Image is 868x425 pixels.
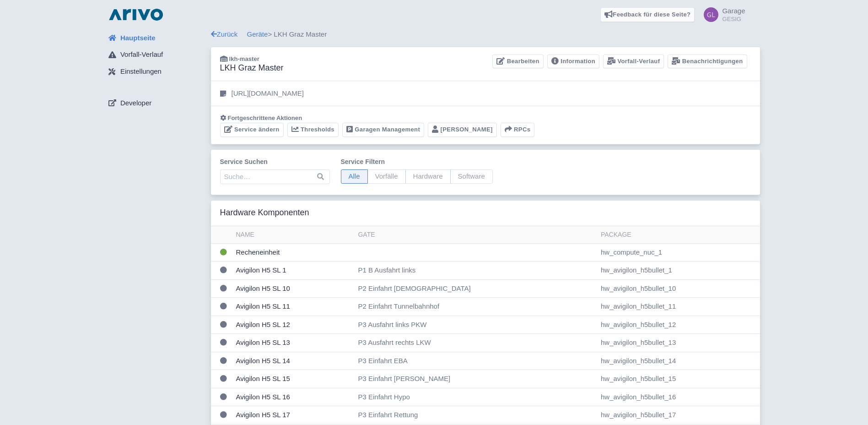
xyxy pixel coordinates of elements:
[232,262,355,280] td: Avigilon H5 SL 1
[229,55,259,62] span: lkh-master
[120,66,162,77] span: Einstellungen
[232,243,355,262] td: Recheneinheit
[220,157,330,167] label: Service suchen
[354,406,597,425] td: P3 Einfahrt Rettung
[450,169,493,184] span: Software
[603,54,664,69] a: Vorfall-Verlauf
[597,352,760,370] td: hw_avigilon_h5bullet_14
[232,88,304,99] p: [URL][DOMAIN_NAME]
[220,208,309,218] h3: Hardware Komponenten
[211,30,238,38] a: Zurück
[597,388,760,406] td: hw_avigilon_h5bullet_16
[354,279,597,298] td: P2 Einfahrt [DEMOGRAPHIC_DATA]
[354,226,597,244] th: Gate
[232,370,355,388] td: Avigilon H5 SL 15
[428,123,497,137] a: [PERSON_NAME]
[354,334,597,352] td: P3 Ausfahrt rechts LKW
[232,279,355,298] td: Avigilon H5 SL 10
[247,30,268,38] a: Geräte
[342,123,424,137] a: Garagen Management
[120,33,156,44] span: Hauptseite
[232,406,355,425] td: Avigilon H5 SL 17
[120,98,151,109] span: Developer
[501,123,535,137] button: RPCs
[597,316,760,334] td: hw_avigilon_h5bullet_12
[101,46,211,64] a: Vorfall-Verlauf
[232,226,355,244] th: Name
[367,169,406,184] span: Vorfälle
[220,63,284,73] h3: LKH Graz Master
[287,123,339,137] a: Thresholds
[597,406,760,425] td: hw_avigilon_h5bullet_17
[597,334,760,352] td: hw_avigilon_h5bullet_13
[668,54,747,69] a: Benachrichtigungen
[120,49,163,60] span: Vorfall-Verlauf
[600,7,695,22] a: Feedback für diese Seite?
[107,7,165,22] img: logo
[354,298,597,316] td: P2 Einfahrt Tunnelbahnhof
[220,123,284,137] a: Service ändern
[597,262,760,280] td: hw_avigilon_h5bullet_1
[101,29,211,47] a: Hauptseite
[232,316,355,334] td: Avigilon H5 SL 12
[232,352,355,370] td: Avigilon H5 SL 14
[228,114,302,121] span: Fortgeschrittene Aktionen
[341,169,368,184] span: Alle
[597,243,760,262] td: hw_compute_nuc_1
[698,7,745,22] a: Garage GESIG
[354,316,597,334] td: P3 Ausfahrt links PKW
[722,7,745,15] span: Garage
[597,279,760,298] td: hw_avigilon_h5bullet_10
[232,298,355,316] td: Avigilon H5 SL 11
[220,169,330,184] input: Suche…
[354,352,597,370] td: P3 Einfahrt EBA
[492,54,543,69] a: Bearbeiten
[232,388,355,406] td: Avigilon H5 SL 16
[354,388,597,406] td: P3 Einfahrt Hypo
[405,169,451,184] span: Hardware
[597,298,760,316] td: hw_avigilon_h5bullet_11
[341,157,493,167] label: Service filtern
[597,370,760,388] td: hw_avigilon_h5bullet_15
[547,54,599,69] a: Information
[354,370,597,388] td: P3 Einfahrt [PERSON_NAME]
[722,16,745,22] small: GESIG
[354,262,597,280] td: P1 B Ausfahrt links
[101,94,211,112] a: Developer
[211,29,760,40] div: > LKH Graz Master
[232,334,355,352] td: Avigilon H5 SL 13
[597,226,760,244] th: Package
[101,63,211,81] a: Einstellungen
